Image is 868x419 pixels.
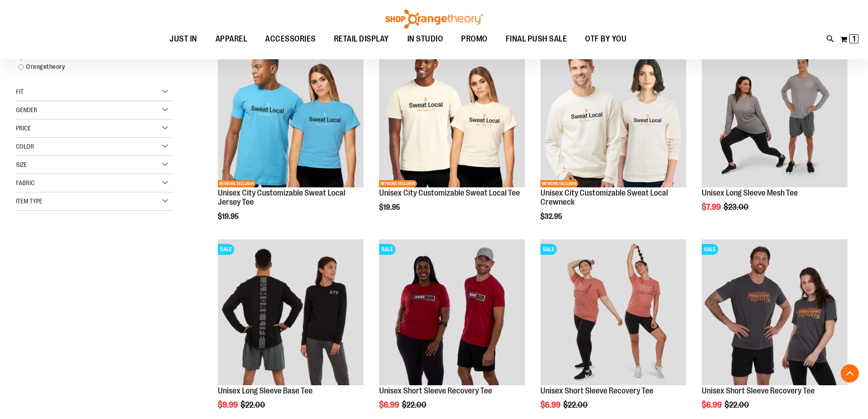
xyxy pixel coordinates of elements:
span: $6.99 [702,400,723,409]
div: product [536,37,691,243]
span: $32.95 [540,212,564,221]
span: Fit [16,88,24,95]
img: Product image for Unisex Short Sleeve Recovery Tee [702,239,847,385]
div: product [697,37,852,235]
a: FINAL PUSH SALE [497,29,576,50]
span: $23.00 [724,202,750,212]
img: Image of Unisex City Customizable Very Important Tee [379,41,525,187]
a: Product image for Unisex SS Recovery TeeSALE [379,239,525,387]
a: Unisex City Customizable Fine Jersey TeeNEWNETWORK EXCLUSIVE [218,41,364,189]
img: Product image for Unisex Short Sleeve Recovery Tee [540,239,686,385]
a: Unisex Long Sleeve Mesh Tee primary imageSALE [702,41,847,189]
div: product [213,37,368,243]
span: $19.95 [379,203,401,212]
span: $7.99 [702,202,722,212]
span: $22.00 [563,400,589,409]
span: ACCESSORIES [265,29,316,49]
span: $22.00 [402,400,428,409]
span: PROMO [461,29,488,49]
span: Price [16,124,31,132]
span: SALE [702,244,718,255]
span: $6.99 [540,400,562,409]
span: $9.99 [218,400,239,409]
img: Product image for Unisex Long Sleeve Base Tee [218,239,364,385]
img: Product image for Unisex SS Recovery Tee [379,239,525,385]
span: SALE [379,244,395,255]
a: Unisex Long Sleeve Mesh Tee [702,188,798,197]
span: NETWORK EXCLUSIVE [379,180,417,187]
span: OTF BY YOU [585,29,627,49]
span: $19.95 [218,212,240,221]
span: $22.00 [241,400,267,409]
span: Color [16,143,34,150]
a: JUST IN [160,29,206,50]
span: $6.99 [379,400,401,409]
span: NETWORK EXCLUSIVE [218,180,256,187]
a: Unisex City Customizable Sweat Local Jersey Tee [218,188,345,207]
a: IN STUDIO [398,29,452,50]
span: FINAL PUSH SALE [506,29,567,49]
span: 1 [853,34,856,43]
button: Back To Top [841,364,859,383]
div: product [375,37,529,235]
a: Image of Unisex City Customizable NuBlend CrewneckNEWNETWORK EXCLUSIVE [540,41,686,189]
a: Unisex City Customizable Sweat Local Crewneck [540,188,668,207]
a: RETAIL DISPLAY [325,29,398,50]
a: OTF BY YOU [576,29,636,50]
img: Image of Unisex City Customizable NuBlend Crewneck [540,41,686,187]
img: Unisex Long Sleeve Mesh Tee primary image [702,41,847,187]
span: JUST IN [169,29,197,49]
span: Fabric [16,179,35,186]
a: Image of Unisex City Customizable Very Important TeeNEWNETWORK EXCLUSIVE [379,41,525,189]
a: PROMO [452,29,497,50]
img: Unisex City Customizable Fine Jersey Tee [218,41,364,187]
a: Product image for Unisex Long Sleeve Base TeeSALE [218,239,364,387]
span: APPAREL [216,29,247,49]
span: SALE [218,244,234,255]
a: APPAREL [206,29,257,49]
a: Product image for Unisex Short Sleeve Recovery TeeSALE [540,239,686,387]
span: SALE [540,244,557,255]
a: Unisex City Customizable Sweat Local Tee [379,188,520,197]
span: Size [16,161,27,168]
a: Unisex Short Sleeve Recovery Tee [702,386,815,395]
span: Item Type [16,197,42,205]
a: Unisex Long Sleeve Base Tee [218,386,313,395]
a: ACCESSORIES [256,29,325,50]
a: Product image for Unisex Short Sleeve Recovery TeeSALE [702,239,847,387]
span: $22.00 [724,400,750,409]
a: Orangetheory [14,62,165,72]
span: IN STUDIO [407,29,443,49]
a: Unisex Short Sleeve Recovery Tee [379,386,492,395]
span: RETAIL DISPLAY [334,29,389,49]
span: Gender [16,106,37,114]
span: NETWORK EXCLUSIVE [540,180,578,187]
img: Shop Orangetheory [384,10,484,29]
a: Unisex Short Sleeve Recovery Tee [540,386,653,395]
